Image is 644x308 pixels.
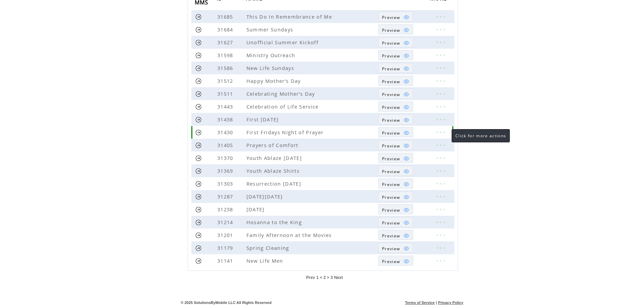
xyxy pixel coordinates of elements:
[378,24,413,34] a: Preview
[378,37,413,47] a: Preview
[378,153,413,163] a: Preview
[378,243,413,253] a: Preview
[403,207,409,213] img: eye.png
[217,77,235,84] span: 31512
[403,66,409,72] img: eye.png
[246,129,326,136] span: First Fridays Night of Prayer
[436,301,437,305] span: |
[378,101,413,112] a: Preview
[246,193,285,200] span: [DATE][DATE]
[181,301,272,305] span: © 2025 SolutionsByMobile LLC All Rights Reserved
[382,79,400,85] span: Show MMS preview
[378,191,413,202] a: Preview
[217,26,235,33] span: 31684
[378,50,413,60] a: Preview
[217,180,235,187] span: 31303
[382,117,400,123] span: Show MMS preview
[246,142,300,148] span: Prayers of Comfort
[382,233,400,239] span: Show MMS preview
[217,232,235,238] span: 31201
[378,217,413,227] a: Preview
[378,140,413,150] a: Preview
[382,104,400,110] span: Show MMS preview
[246,52,297,58] span: Ministry Outreach
[246,219,304,226] span: Hosanna to the King
[378,230,413,240] a: Preview
[378,114,413,124] a: Preview
[438,301,463,305] a: Privacy Policy
[382,169,400,174] span: Show MMS preview
[378,11,413,22] a: Preview
[306,275,315,280] a: Prev
[246,65,296,71] span: New Life Sundays
[246,116,281,123] span: First [DATE]
[405,301,435,305] a: Terms of Service
[217,142,235,148] span: 31405
[403,245,409,252] img: eye.png
[382,130,400,136] span: Show MMS preview
[217,13,235,20] span: 31685
[378,76,413,86] a: Preview
[217,116,235,123] span: 31438
[382,259,400,264] span: Show MMS preview
[403,53,409,59] img: eye.png
[246,13,334,20] span: This Do In Remembrance of Me
[378,179,413,189] a: Preview
[382,66,400,72] span: Show MMS preview
[217,103,235,110] span: 31443
[217,90,235,97] span: 31511
[246,180,303,187] span: Resurrection [DATE]
[331,275,333,280] a: 3
[403,220,409,226] img: eye.png
[217,167,235,174] span: 31369
[246,77,303,84] span: Happy Mother’s Day
[378,63,413,73] a: Preview
[382,182,400,187] span: Show MMS preview
[217,129,235,136] span: 31430
[403,27,409,33] img: eye.png
[382,15,400,20] span: Show MMS preview
[378,204,413,214] a: Preview
[378,89,413,99] a: Preview
[403,168,409,174] img: eye.png
[378,256,413,266] a: Preview
[382,220,400,226] span: Show MMS preview
[217,193,235,200] span: 31287
[403,14,409,20] img: eye.png
[382,40,400,46] span: Show MMS preview
[378,166,413,176] a: Preview
[403,143,409,149] img: eye.png
[403,104,409,110] img: eye.png
[403,40,409,46] img: eye.png
[217,39,235,46] span: 31627
[316,275,319,280] a: 1
[403,181,409,187] img: eye.png
[246,206,266,213] span: [DATE]
[382,246,400,252] span: Show MMS preview
[334,275,343,280] a: Next
[246,257,285,264] span: New Life Men
[403,194,409,200] img: eye.png
[382,53,400,59] span: Show MMS preview
[403,156,409,162] img: eye.png
[320,275,329,280] span: < 2 >
[378,127,413,137] a: Preview
[217,65,235,71] span: 31586
[217,244,235,251] span: 31179
[455,133,506,139] span: Click for more actions
[246,103,320,110] span: Celebration of Life Service
[403,233,409,239] img: eye.png
[382,92,400,97] span: Show MMS preview
[217,219,235,226] span: 31214
[382,143,400,149] span: Show MMS preview
[246,155,304,161] span: Youth Ablaze [DATE]
[246,90,317,97] span: Celebrating Mother’s Day
[403,258,409,264] img: eye.png
[217,206,235,213] span: 31238
[246,39,320,46] span: Unofficial Summer Kickoff
[382,194,400,200] span: Show MMS preview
